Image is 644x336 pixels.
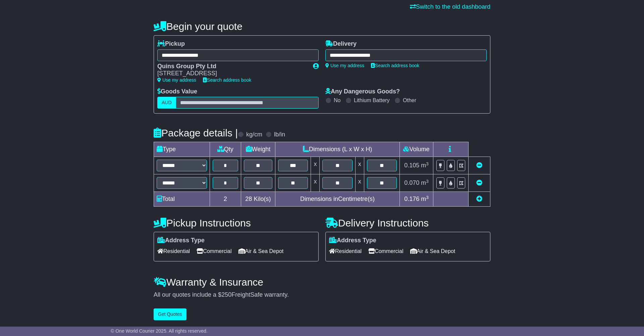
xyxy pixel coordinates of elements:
[154,217,319,228] h4: Pickup Instructions
[426,179,429,184] sup: 3
[154,127,238,138] h4: Package details |
[157,246,190,256] span: Residential
[311,174,320,192] td: x
[329,246,362,256] span: Residential
[334,97,340,103] label: No
[275,142,400,157] td: Dimensions (L x W x H)
[210,192,241,207] td: 2
[241,192,275,207] td: Kilo(s)
[325,88,400,95] label: Any Dangerous Goods?
[404,179,419,186] span: 0.070
[245,196,252,202] span: 28
[274,131,285,138] label: lb/in
[410,3,490,10] a: Switch to the old dashboard
[157,97,176,109] label: AUD
[421,162,429,169] span: m
[421,196,429,202] span: m
[325,40,357,48] label: Delivery
[371,63,419,68] a: Search address book
[329,237,376,244] label: Address Type
[399,142,433,157] td: Volume
[221,291,231,298] span: 250
[410,246,455,256] span: Air & Sea Depot
[157,88,197,95] label: Goods Value
[154,21,490,32] h4: Begin your quote
[238,246,284,256] span: Air & Sea Depot
[154,277,490,288] h4: Warranty & Insurance
[368,246,403,256] span: Commercial
[476,162,482,169] a: Remove this item
[426,161,429,166] sup: 3
[157,70,306,77] div: [STREET_ADDRESS]
[355,157,364,174] td: x
[241,142,275,157] td: Weight
[421,179,429,186] span: m
[157,77,196,83] a: Use my address
[154,192,210,207] td: Total
[111,328,208,334] span: © One World Courier 2025. All rights reserved.
[354,97,390,103] label: Lithium Battery
[157,63,306,70] div: Quins Group Pty Ltd
[246,131,262,138] label: kg/cm
[355,174,364,192] td: x
[203,77,251,83] a: Search address book
[275,192,400,207] td: Dimensions in Centimetre(s)
[157,40,185,48] label: Pickup
[476,196,482,202] a: Add new item
[476,179,482,186] a: Remove this item
[210,142,241,157] td: Qty
[311,157,320,174] td: x
[197,246,231,256] span: Commercial
[404,162,419,169] span: 0.105
[325,63,364,68] a: Use my address
[426,195,429,200] sup: 3
[157,237,205,244] label: Address Type
[404,196,419,202] span: 0.176
[154,291,490,299] div: All our quotes include a $ FreightSafe warranty.
[154,308,186,320] button: Get Quotes
[325,217,490,228] h4: Delivery Instructions
[154,142,210,157] td: Type
[403,97,416,103] label: Other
